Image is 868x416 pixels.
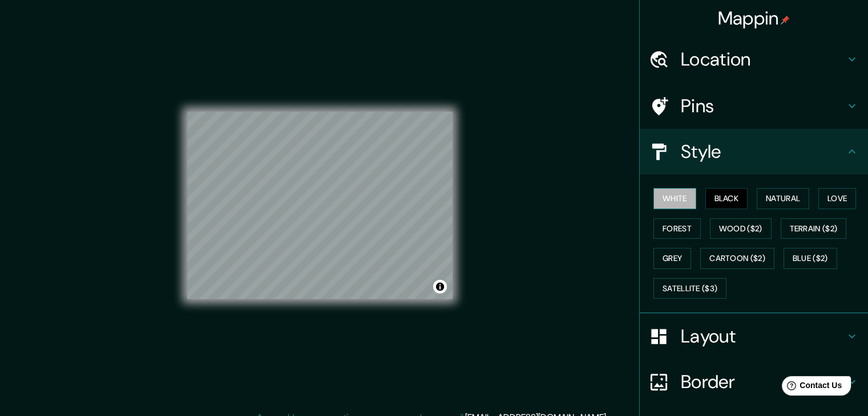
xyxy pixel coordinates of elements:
[818,188,856,209] button: Love
[710,218,772,239] button: Wood ($2)
[781,15,790,25] img: pin-icon.png
[187,112,453,299] canvas: Map
[700,248,774,269] button: Cartoon ($2)
[653,278,726,299] button: Satellite ($3)
[718,7,790,30] h4: Mappin
[640,359,868,405] div: Border
[640,313,868,359] div: Layout
[433,280,447,293] button: Toggle attribution
[784,248,837,269] button: Blue ($2)
[681,325,845,348] h4: Layout
[705,188,748,209] button: Black
[640,129,868,174] div: Style
[640,36,868,82] div: Location
[640,83,868,129] div: Pins
[681,370,845,393] h4: Border
[653,248,691,269] button: Grey
[681,140,845,163] h4: Style
[757,188,809,209] button: Natural
[781,218,847,239] button: Terrain ($2)
[653,188,696,209] button: White
[653,218,701,239] button: Forest
[766,372,855,403] iframe: Help widget launcher
[681,95,845,117] h4: Pins
[681,48,845,71] h4: Location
